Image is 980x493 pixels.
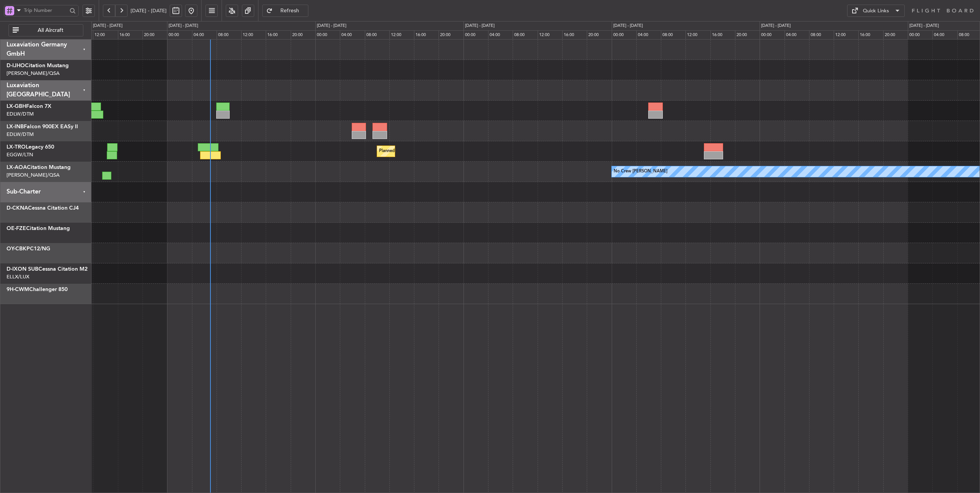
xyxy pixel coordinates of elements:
[636,30,661,40] div: 04:00
[863,7,889,15] div: Quick Links
[169,23,198,29] div: [DATE] - [DATE]
[7,165,71,170] a: LX-AOACitation Mustang
[761,23,791,29] div: [DATE] - [DATE]
[538,30,562,40] div: 12:00
[262,5,308,17] button: Refresh
[414,30,439,40] div: 16:00
[291,30,315,40] div: 20:00
[241,30,266,40] div: 12:00
[7,131,34,138] a: EDLW/DTM
[317,23,346,29] div: [DATE] - [DATE]
[167,30,192,40] div: 00:00
[7,205,79,211] a: D-CKNACessna Citation CJ4
[389,30,414,40] div: 12:00
[809,30,834,40] div: 08:00
[266,30,290,40] div: 16:00
[7,144,54,150] a: LX-TROLegacy 650
[7,63,69,68] a: D-IJHOCitation Mustang
[7,273,29,280] a: ELLX/LUX
[24,5,67,16] input: Trip Number
[7,151,33,158] a: EGGW/LTN
[365,30,389,40] div: 08:00
[7,246,26,251] span: OY-CBK
[439,30,463,40] div: 20:00
[118,30,142,40] div: 16:00
[909,23,939,29] div: [DATE] - [DATE]
[217,30,241,40] div: 08:00
[488,30,513,40] div: 04:00
[7,205,28,211] span: D-CKNA
[7,63,25,68] span: D-IJHO
[685,30,710,40] div: 12:00
[587,30,611,40] div: 20:00
[93,30,118,40] div: 12:00
[7,111,34,117] a: EDLW/DTM
[760,30,784,40] div: 00:00
[7,226,70,231] a: OE-FZECitation Mustang
[834,30,858,40] div: 12:00
[858,30,883,40] div: 16:00
[932,30,957,40] div: 04:00
[613,23,643,29] div: [DATE] - [DATE]
[847,5,905,17] button: Quick Links
[735,30,760,40] div: 20:00
[7,165,27,170] span: LX-AOA
[465,23,495,29] div: [DATE] - [DATE]
[340,30,364,40] div: 04:00
[93,23,122,29] div: [DATE] - [DATE]
[274,8,306,13] span: Refresh
[883,30,908,40] div: 20:00
[379,146,429,157] div: Planned Maint Dusseldorf
[7,124,24,129] span: LX-INB
[7,172,60,179] a: [PERSON_NAME]/QSA
[7,104,26,109] span: LX-GBH
[785,30,809,40] div: 04:00
[7,70,60,77] a: [PERSON_NAME]/QSA
[710,30,735,40] div: 16:00
[464,30,488,40] div: 00:00
[614,166,667,177] div: No Crew [PERSON_NAME]
[131,7,167,14] span: [DATE] - [DATE]
[7,287,29,292] span: 9H-CWM
[7,104,51,109] a: LX-GBHFalcon 7X
[661,30,685,40] div: 08:00
[192,30,217,40] div: 04:00
[7,266,38,272] span: D-IXON SUB
[7,124,78,129] a: LX-INBFalcon 900EX EASy II
[7,266,88,272] a: D-IXON SUBCessna Citation M2
[7,226,26,231] span: OE-FZE
[7,246,50,251] a: OY-CBKPC12/NG
[315,30,340,40] div: 00:00
[142,30,167,40] div: 20:00
[562,30,587,40] div: 16:00
[7,287,68,292] a: 9H-CWMChallenger 850
[20,28,81,33] span: All Aircraft
[612,30,636,40] div: 00:00
[7,144,26,150] span: LX-TRO
[513,30,537,40] div: 08:00
[8,24,83,36] button: All Aircraft
[908,30,932,40] div: 00:00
